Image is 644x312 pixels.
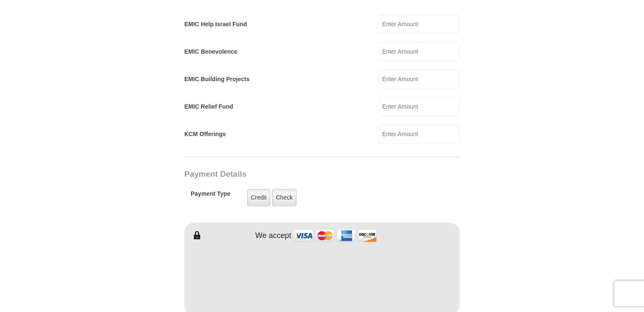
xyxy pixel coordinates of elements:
[379,97,460,116] input: Enter Amount
[184,20,247,29] label: EMIC Help Israel Fund
[184,102,233,111] label: EMIC Relief Fund
[184,75,250,84] label: EMIC Building Projects
[379,125,460,143] input: Enter Amount
[293,227,378,245] img: credit cards accepted
[379,42,460,61] input: Enter Amount
[184,130,226,139] label: KCM Offerings
[184,170,400,179] h3: Payment Details
[184,47,237,56] label: EMIC Benevolence
[272,189,297,206] label: Check
[255,231,291,241] h4: We accept
[379,70,460,88] input: Enter Amount
[247,189,270,206] label: Credit
[379,15,460,33] input: Enter Amount
[191,190,230,202] h5: Payment Type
